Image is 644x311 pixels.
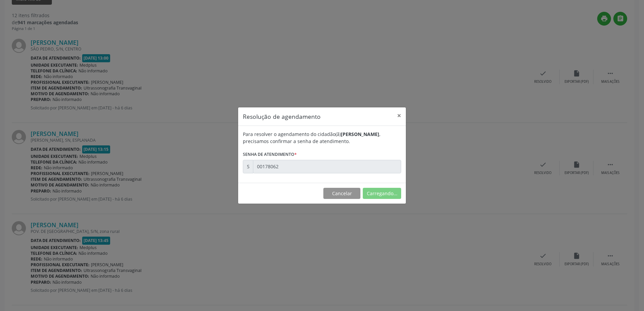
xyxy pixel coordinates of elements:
[243,131,401,145] div: Para resolver o agendamento do cidadão(ã) , precisamos confirmar a senha de atendimento.
[392,107,406,124] button: Close
[323,188,360,199] button: Cancelar
[363,188,401,199] button: Carregando...
[243,112,321,121] h5: Resolução de agendamento
[243,160,253,173] div: S
[341,131,379,137] b: [PERSON_NAME]
[243,149,297,160] label: Senha de atendimento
